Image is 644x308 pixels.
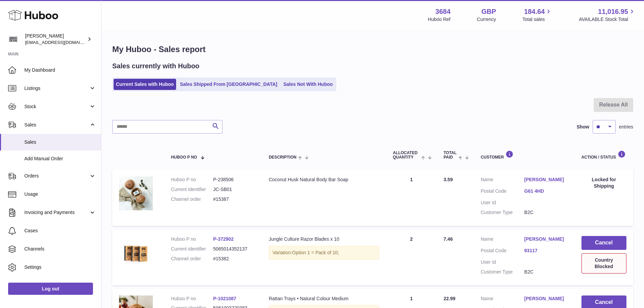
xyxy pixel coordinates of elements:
[213,296,236,301] a: P-1021087
[281,79,335,90] a: Sales Not With Huboo
[24,209,89,216] span: Invoicing and Payments
[213,176,255,183] dd: P-238506
[213,186,255,193] dd: JC-SB01
[171,236,213,242] dt: Huboo P no
[213,236,234,242] a: P-372902
[619,124,633,130] span: entries
[119,176,153,210] img: NaturalCoconutSoapsJungleCulture.jpg
[481,295,524,304] dt: Name
[581,176,626,189] div: Locked for Shipping
[524,188,568,194] a: G61 4HD
[25,33,86,46] div: [PERSON_NAME]
[171,196,213,203] dt: Channel order
[577,124,589,130] label: Show
[481,176,524,185] dt: Name
[524,236,568,242] a: [PERSON_NAME]
[579,16,636,23] span: AVAILABLE Stock Total
[581,150,626,160] div: Action / Status
[581,253,626,274] div: Country Blocked
[24,173,89,179] span: Orders
[269,155,296,160] span: Description
[481,269,524,275] dt: Customer Type
[524,269,568,275] dd: B2C
[112,44,633,55] h1: My Huboo - Sales report
[24,191,96,197] span: Usage
[477,16,496,23] div: Currency
[444,296,455,301] span: 22.99
[481,188,524,196] dt: Postal Code
[524,7,545,16] span: 184.64
[269,246,379,260] div: Variation:
[269,176,379,183] div: Coconut Husk Natural Body Bar Soap
[8,34,18,44] img: theinternationalventure@gmail.com
[435,7,451,16] strong: 3684
[481,150,568,160] div: Customer
[524,209,568,216] dd: B2C
[24,246,96,252] span: Channels
[25,40,99,45] span: [EMAIL_ADDRESS][DOMAIN_NAME]
[24,85,89,92] span: Listings
[171,155,197,160] span: Huboo P no
[481,236,524,244] dt: Name
[24,264,96,270] span: Settings
[444,177,453,182] span: 3.59
[24,228,96,234] span: Cases
[481,259,524,265] dt: User Id
[393,151,420,160] span: ALLOCATED Quantity
[598,7,628,16] span: 11,016.95
[171,295,213,302] dt: Huboo P no
[444,236,453,242] span: 7.46
[213,256,255,262] dd: #15382
[524,295,568,302] a: [PERSON_NAME]
[481,209,524,216] dt: Customer Type
[524,176,568,183] a: [PERSON_NAME]
[524,247,568,254] a: 93117
[119,236,153,270] img: 36841753442039.jpg
[24,122,89,128] span: Sales
[24,156,96,162] span: Add Manual Order
[112,62,199,71] h2: Sales currently with Huboo
[481,7,496,16] strong: GBP
[522,7,552,23] a: 184.64 Total sales
[24,139,96,145] span: Sales
[213,246,255,252] dd: 5065014352137
[24,103,89,110] span: Stock
[8,283,93,295] a: Log out
[386,229,437,285] td: 2
[171,186,213,193] dt: Current identifier
[114,79,176,90] a: Current Sales with Huboo
[428,16,451,23] div: Huboo Ref
[177,79,280,90] a: Sales Shipped From [GEOGRAPHIC_DATA]
[444,151,457,160] span: Total paid
[171,256,213,262] dt: Channel order
[269,295,379,302] div: Rattan Trays • Natural Colour Medium
[579,7,636,23] a: 11,016.95 AVAILABLE Stock Total
[213,196,255,203] dd: #15387
[386,170,437,226] td: 1
[269,236,379,242] div: Jungle Culture Razor Blades x 10
[24,67,96,73] span: My Dashboard
[292,250,339,255] span: Option 1 = Pack of 10;
[171,176,213,183] dt: Huboo P no
[522,16,552,23] span: Total sales
[481,247,524,256] dt: Postal Code
[481,199,524,206] dt: User Id
[171,246,213,252] dt: Current identifier
[581,236,626,250] button: Cancel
